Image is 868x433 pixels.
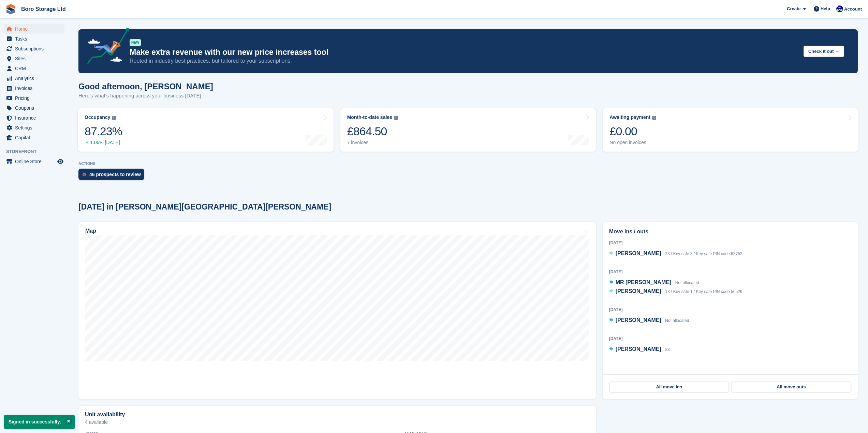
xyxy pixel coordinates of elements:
[78,161,858,166] p: ACTIONS
[609,140,656,145] div: No open invoices
[15,103,56,113] span: Coupons
[18,3,69,15] a: Boro Storage Ltd
[130,57,798,65] p: Rooted in industry best practices, but tailored to your subscriptions.
[821,5,830,12] span: Help
[3,83,64,93] a: menu
[616,317,661,323] span: [PERSON_NAME]
[804,46,844,57] button: Check it out →
[78,222,596,399] a: Map
[15,113,56,123] span: Insurance
[616,250,661,256] span: [PERSON_NAME]
[652,116,656,120] img: icon-info-grey-7440780725fd019a000dd9b08b2336e03edf1995a4989e88bcd33f0948082b44.svg
[609,124,656,138] div: £0.00
[616,346,661,352] span: [PERSON_NAME]
[609,114,650,120] div: Awaiting payment
[89,172,141,177] div: 46 prospects to review
[3,157,64,166] a: menu
[609,345,670,354] a: [PERSON_NAME] 33
[130,47,798,57] p: Make extra revenue with our new price increases tool
[3,74,64,83] a: menu
[83,172,86,176] img: prospect-51fa495bee0391a8d652442698ab0144808aea92771e9ea1ae160a38d050c398.svg
[56,157,64,166] a: Preview store
[78,202,331,212] h2: [DATE] in [PERSON_NAME][GEOGRAPHIC_DATA][PERSON_NAME]
[675,280,699,285] span: Not allocated
[85,420,589,424] p: 4 available
[78,82,213,91] h1: Good afternoon, [PERSON_NAME]
[15,24,56,34] span: Home
[15,34,56,44] span: Tasks
[15,93,56,103] span: Pricing
[112,116,116,120] img: icon-info-grey-7440780725fd019a000dd9b08b2336e03edf1995a4989e88bcd33f0948082b44.svg
[665,318,689,323] span: Not allocated
[15,44,56,53] span: Subscriptions
[609,316,689,325] a: [PERSON_NAME] Not allocated
[78,92,213,100] p: Here's what's happening across your business [DATE]
[394,116,398,120] img: icon-info-grey-7440780725fd019a000dd9b08b2336e03edf1995a4989e88bcd33f0948082b44.svg
[78,108,334,152] a: Occupancy 87.23% 1.06% [DATE]
[844,6,862,13] span: Account
[347,140,398,145] div: 7 invoices
[665,347,670,352] span: 33
[82,28,129,66] img: price-adjustments-announcement-icon-8257ccfd72463d97f412b2fc003d46551f7dbcb40ab6d574587a9cd5c0d94...
[609,287,742,296] a: [PERSON_NAME] 13 / Key safe 1 / Key safe PIN code 56526
[616,279,672,285] span: MR [PERSON_NAME]
[609,240,851,246] div: [DATE]
[15,123,56,133] span: Settings
[609,307,851,313] div: [DATE]
[3,44,64,53] a: menu
[3,34,64,44] a: menu
[609,336,851,342] div: [DATE]
[78,169,148,184] a: 46 prospects to review
[616,288,661,294] span: [PERSON_NAME]
[3,113,64,123] a: menu
[15,54,56,63] span: Sites
[3,54,64,63] a: menu
[347,124,398,138] div: £864.50
[340,108,596,152] a: Month-to-date sales £864.50 7 invoices
[15,64,56,73] span: CRM
[5,4,16,14] img: stora-icon-8386f47178a22dfd0bd8f6a31ec36ba5ce8667c1dd55bd0f319d3a0aa187defe.svg
[15,133,56,142] span: Capital
[609,269,851,275] div: [DATE]
[665,251,742,256] span: 23 / Key safe 3 / Key safe PIN code 63752
[347,114,392,120] div: Month-to-date sales
[609,382,729,392] a: All move ins
[609,249,742,258] a: [PERSON_NAME] 23 / Key safe 3 / Key safe PIN code 63752
[85,140,122,145] div: 1.06% [DATE]
[787,5,800,12] span: Create
[130,39,141,46] div: NEW
[85,228,96,234] h2: Map
[3,123,64,133] a: menu
[609,278,699,287] a: MR [PERSON_NAME] Not allocated
[85,124,122,138] div: 87.23%
[732,382,851,392] a: All move outs
[85,412,125,418] h2: Unit availability
[836,5,843,12] img: Tobie Hillier
[15,157,56,166] span: Online Store
[603,108,858,152] a: Awaiting payment £0.00 No open invoices
[6,148,68,155] span: Storefront
[85,114,110,120] div: Occupancy
[3,133,64,142] a: menu
[3,24,64,34] a: menu
[15,74,56,83] span: Analytics
[15,83,56,93] span: Invoices
[665,289,742,294] span: 13 / Key safe 1 / Key safe PIN code 56526
[3,64,64,73] a: menu
[609,228,851,236] h2: Move ins / outs
[3,103,64,113] a: menu
[4,415,75,429] p: Signed in successfully.
[3,93,64,103] a: menu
